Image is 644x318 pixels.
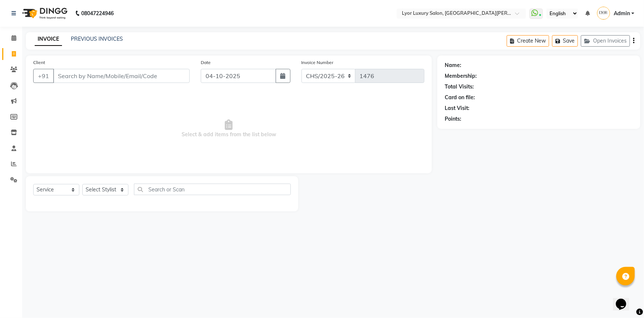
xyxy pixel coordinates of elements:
button: Open Invoices [581,35,630,47]
div: Total Visits: [445,83,474,91]
label: Client [33,59,45,66]
input: Search or Scan [134,184,291,195]
div: Card on file: [445,94,475,101]
div: Last Visit: [445,104,469,112]
div: Name: [445,61,461,69]
a: INVOICE [35,33,62,46]
div: Membership: [445,72,477,80]
img: logo [19,3,69,24]
div: Points: [445,115,461,123]
b: 08047224946 [81,3,114,24]
button: +91 [33,69,54,83]
a: PREVIOUS INVOICES [71,36,123,42]
span: Admin [614,10,630,17]
label: Invoice Number [302,59,334,66]
input: Search by Name/Mobile/Email/Code [53,69,190,83]
iframe: chat widget [613,288,637,311]
button: Save [552,35,578,47]
label: Date [201,59,211,66]
button: Create New [507,35,549,47]
img: Admin [597,7,610,20]
span: Select & add items from the list below [33,92,424,166]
